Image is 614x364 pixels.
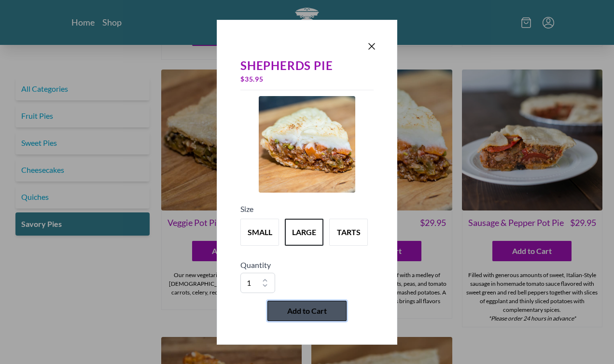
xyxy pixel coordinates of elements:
img: Product Image [259,96,355,193]
h5: Quantity [240,259,374,271]
button: Variant Swatch [329,219,368,246]
h5: Size [240,203,374,215]
span: Add to Cart [287,305,327,317]
div: $ 35.95 [240,72,374,86]
button: Variant Swatch [240,219,279,246]
div: Shepherds Pie [240,59,374,72]
button: Variant Swatch [285,219,323,246]
button: Add to Cart [267,301,347,321]
a: Product Image [259,96,355,196]
button: Close panel [366,41,377,52]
